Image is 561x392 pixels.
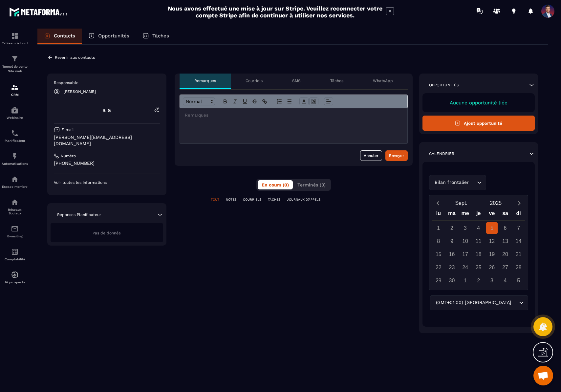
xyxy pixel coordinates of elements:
[292,78,301,83] p: SMS
[287,197,320,202] p: JOURNAUX D'APPELS
[2,50,28,78] a: formationformationTunnel de vente Site web
[473,249,484,260] div: 18
[433,249,444,260] div: 15
[446,249,458,260] div: 16
[246,78,263,83] p: Courriels
[460,275,471,286] div: 1
[102,106,111,113] a: a a
[432,199,444,207] button: Previous month
[11,152,19,160] img: automations
[460,235,471,247] div: 10
[444,197,479,209] button: Open months overlay
[54,160,160,166] p: [PHONE_NUMBER]
[429,151,454,156] p: Calendrier
[499,209,512,220] div: sa
[500,249,511,260] div: 20
[446,235,458,247] div: 9
[373,78,393,83] p: WhatsApp
[500,235,511,247] div: 13
[330,78,343,83] p: Tâches
[486,235,498,247] div: 12
[429,100,529,106] p: Aucune opportunité liée
[2,64,28,74] p: Tunnel de vente Site web
[54,180,160,185] p: Voir toutes les informations
[429,82,459,88] p: Opportunités
[11,248,19,256] img: accountant
[2,124,28,147] a: schedulerschedulerPlanificateur
[433,275,444,286] div: 29
[297,182,326,187] span: Terminés (3)
[473,262,484,273] div: 25
[61,127,74,132] p: E-mail
[460,262,471,273] div: 24
[2,41,28,45] p: Tableau de bord
[432,209,526,286] div: Calendar wrapper
[513,222,524,234] div: 7
[2,139,28,142] p: Planificateur
[54,80,160,85] p: Responsable
[446,222,458,234] div: 2
[37,29,82,44] a: Contacts
[64,89,96,94] p: [PERSON_NAME]
[460,222,471,234] div: 3
[11,225,19,233] img: email
[211,197,219,202] p: TOUT
[293,180,330,189] button: Terminés (3)
[486,275,498,286] div: 3
[473,275,484,286] div: 2
[2,101,28,124] a: automationsautomationsWebinaire
[470,179,475,186] input: Search for option
[167,5,383,19] h2: Nous avons effectué une mise à jour sur Stripe. Veuillez reconnecter votre compte Stripe afin de ...
[11,55,19,63] img: formation
[513,249,524,260] div: 21
[2,116,28,120] p: Webinaire
[460,249,471,260] div: 17
[486,222,498,234] div: 5
[513,235,524,247] div: 14
[93,231,121,235] span: Pas de donnée
[500,262,511,273] div: 27
[433,222,444,234] div: 1
[54,33,75,39] p: Contacts
[429,175,486,190] div: Search for option
[2,147,28,170] a: automationsautomationsAutomatisations
[513,275,524,286] div: 5
[446,275,458,286] div: 30
[2,220,28,243] a: emailemailE-mailing
[500,275,511,286] div: 4
[9,6,68,18] img: logo
[55,55,95,60] p: Revenir aux contacts
[486,262,498,273] div: 26
[360,150,382,161] button: Annuler
[473,222,484,234] div: 4
[82,29,136,44] a: Opportunités
[2,257,28,261] p: Comptabilité
[472,209,485,220] div: je
[389,152,404,159] div: Envoyer
[2,208,28,215] p: Réseaux Sociaux
[11,198,19,206] img: social-network
[512,299,517,306] input: Search for option
[2,170,28,193] a: automationsautomationsEspace membre
[434,299,512,306] span: (GMT+01:00) [GEOGRAPHIC_DATA]
[430,295,528,310] div: Search for option
[473,235,484,247] div: 11
[226,197,236,202] p: NOTES
[268,197,280,202] p: TÂCHES
[512,209,525,220] div: di
[485,209,499,220] div: ve
[2,280,28,284] p: IA prospects
[54,134,160,147] p: [PERSON_NAME][EMAIL_ADDRESS][DOMAIN_NAME]
[136,29,176,44] a: Tâches
[11,129,19,137] img: scheduler
[2,162,28,165] p: Automatisations
[432,209,445,220] div: lu
[433,262,444,273] div: 22
[486,249,498,260] div: 19
[2,234,28,238] p: E-mailing
[262,182,289,187] span: En cours (0)
[61,153,76,159] p: Numéro
[11,83,19,91] img: formation
[152,33,169,39] p: Tâches
[459,209,472,220] div: me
